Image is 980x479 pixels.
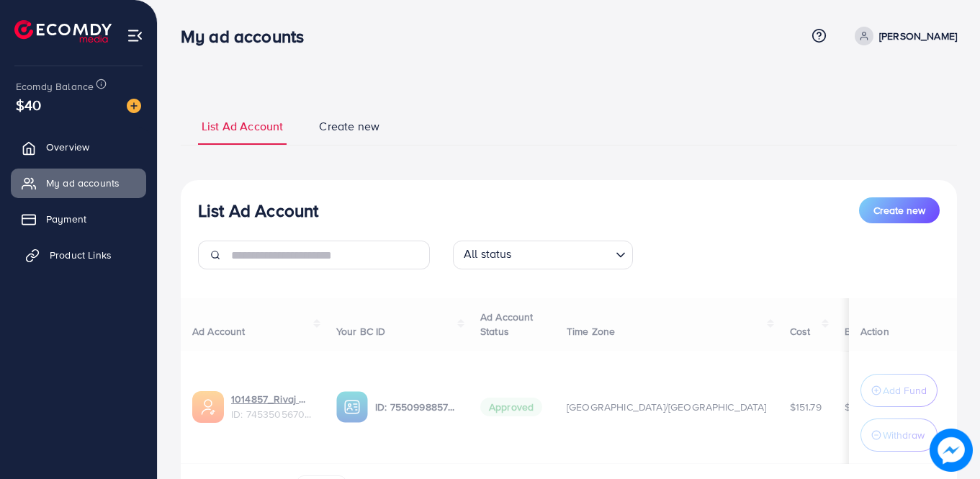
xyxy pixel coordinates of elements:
img: logo [14,20,112,42]
h3: List Ad Account [198,200,318,221]
a: Payment [11,205,146,233]
a: [PERSON_NAME] [849,27,957,45]
img: menu [127,27,143,44]
span: All status [461,243,515,266]
span: My ad accounts [46,176,120,190]
img: image [930,429,973,472]
a: Product Links [11,241,146,269]
span: Create new [319,118,379,135]
span: Product Links [50,248,112,262]
img: image [127,99,141,113]
span: Create new [873,203,925,218]
input: Search for option [516,243,610,266]
span: Payment [46,212,86,226]
span: List Ad Account [202,118,283,135]
button: Create new [859,197,940,223]
span: Overview [46,140,89,154]
span: $40 [16,94,41,115]
span: Ecomdy Balance [16,79,94,94]
div: Search for option [453,241,633,269]
h3: My ad accounts [181,26,315,47]
p: [PERSON_NAME] [879,27,957,45]
a: Overview [11,133,146,161]
a: My ad accounts [11,169,146,197]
